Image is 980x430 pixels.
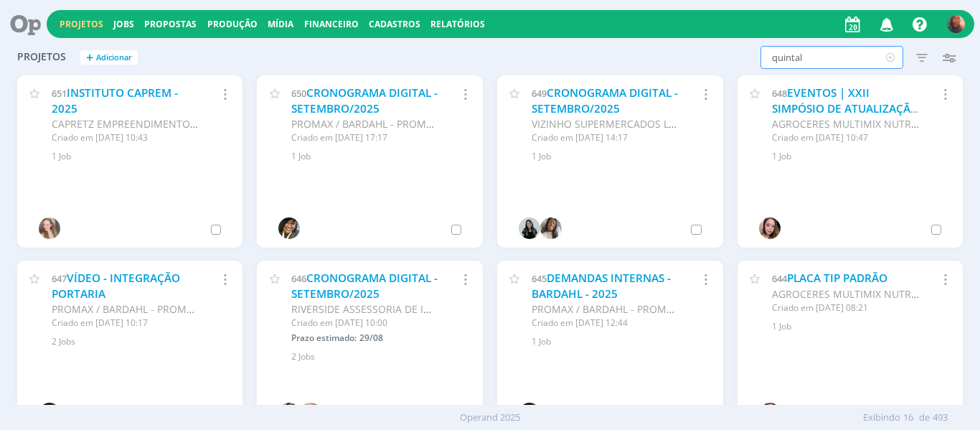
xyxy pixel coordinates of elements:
[278,218,300,239] img: S
[86,50,93,65] span: +
[60,18,103,30] a: Projetos
[291,271,438,302] a: CRONOGRAMA DIGITAL - SETEMBRO/2025
[426,19,489,30] button: Relatórios
[55,19,108,30] button: Projetos
[532,272,547,285] span: 645
[52,317,199,329] div: Criado em [DATE] 10:17
[787,271,887,286] a: PLACA TIP PADRÃO
[291,332,357,344] span: Prazo estimado:
[144,18,197,30] a: Propostas
[772,272,787,285] span: 644
[291,302,527,316] span: RIVERSIDE ASSESSORIA DE INVESTIMENTOS LTDA
[291,350,466,363] div: 2 Jobs
[300,19,363,30] button: Financeiro
[933,411,948,425] span: 493
[304,18,359,30] a: Financeiro
[863,411,900,425] span: Exibindo
[113,18,134,30] a: Jobs
[52,272,67,285] span: 647
[109,19,138,30] button: Jobs
[532,317,679,329] div: Criado em [DATE] 12:44
[903,411,913,425] span: 16
[268,18,293,30] a: Mídia
[364,19,425,30] button: Cadastros
[291,317,438,329] div: Criado em [DATE] 10:00
[17,51,66,63] span: Projetos
[760,46,903,69] input: Busca
[532,117,688,131] span: VIZINHO SUPERMERCADOS LTDA
[759,403,781,424] img: T
[772,131,919,144] div: Criado em [DATE] 10:47
[532,87,547,100] span: 649
[291,150,466,163] div: 1 Job
[39,218,60,239] img: G
[52,335,226,348] div: 2 Jobs
[532,150,706,163] div: 1 Job
[207,18,258,30] a: Produção
[291,131,438,144] div: Criado em [DATE] 17:17
[52,87,67,100] span: 651
[772,85,919,131] a: EVENTOS | XXII SIMPÓSIO DE ATUALIZAÇÃO EM POSTURA COMERCIAL
[772,320,946,333] div: 1 Job
[52,85,178,116] a: INSTITUTO CAPREM - 2025
[291,85,438,116] a: CRONOGRAMA DIGITAL - SETEMBRO/2025
[430,18,485,30] a: Relatórios
[919,411,930,425] span: de
[52,271,180,302] a: VÍDEO - INTEGRAÇÃO PORTARIA
[772,302,919,314] div: Criado em [DATE] 08:21
[52,131,199,144] div: Criado em [DATE] 10:43
[263,19,298,30] button: Mídia
[759,218,781,239] img: T
[80,50,138,65] button: +Adicionar
[300,403,321,424] img: T
[52,150,226,163] div: 1 Job
[772,87,787,100] span: 648
[291,87,306,100] span: 650
[52,302,444,316] span: PROMAX / BARDAHL - PROMAX PRODUTOS MÁXIMOS S/A INDÚSTRIA E COMÉRCIO
[369,18,420,30] span: Cadastros
[532,271,671,302] a: DEMANDAS INTERNAS - BARDAHL - 2025
[532,131,679,144] div: Criado em [DATE] 14:17
[519,218,540,239] img: V
[291,272,306,285] span: 646
[203,19,262,30] button: Produção
[291,117,684,131] span: PROMAX / BARDAHL - PROMAX PRODUTOS MÁXIMOS S/A INDÚSTRIA E COMÉRCIO
[532,85,678,116] a: CRONOGRAMA DIGITAL - SETEMBRO/2025
[532,335,706,348] div: 1 Job
[947,15,965,33] img: C
[359,332,383,344] span: 29/08
[532,302,924,316] span: PROMAX / BARDAHL - PROMAX PRODUTOS MÁXIMOS S/A INDÚSTRIA E COMÉRCIO
[96,53,132,62] span: Adicionar
[278,403,300,424] img: C
[519,403,540,424] img: S
[772,150,946,163] div: 1 Job
[946,11,966,37] button: C
[540,218,562,239] img: C
[52,117,293,131] span: CAPRETZ EMPREENDIMENTOS IMOBILIARIOS LTDA
[39,403,60,424] img: S
[140,19,201,30] button: Propostas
